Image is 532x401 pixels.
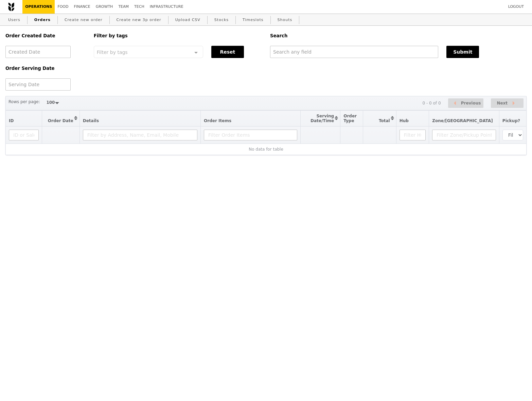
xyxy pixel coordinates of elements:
[8,2,14,11] img: Grain logo
[204,130,297,140] input: Filter Order Items
[62,14,105,26] a: Create new order
[94,33,262,38] h5: Filter by tags
[114,14,164,26] a: Create new 3p order
[9,130,39,140] input: ID or Salesperson name
[491,98,524,108] button: Next
[275,14,295,26] a: Shouts
[400,130,426,140] input: Filter Hub
[83,130,197,140] input: Filter by Address, Name, Email, Mobile
[502,118,520,123] span: Pickup?
[270,33,527,38] h5: Search
[5,66,86,71] h5: Order Serving Date
[204,118,231,123] span: Order Items
[211,46,244,58] button: Reset
[497,99,508,107] span: Next
[422,101,441,106] div: 0 - 0 of 0
[448,98,483,108] button: Previous
[5,78,71,91] input: Serving Date
[173,14,203,26] a: Upload CSV
[5,46,71,58] input: Created Date
[240,14,266,26] a: Timeslots
[9,147,523,152] div: No data for table
[446,46,479,58] button: Submit
[32,14,53,26] a: Orders
[432,130,496,140] input: Filter Zone/Pickup Point
[97,49,128,55] span: Filter by tags
[8,98,40,105] label: Rows per page:
[212,14,231,26] a: Stocks
[432,118,493,123] span: Zone/[GEOGRAPHIC_DATA]
[270,46,438,58] input: Search any field
[9,118,14,123] span: ID
[461,99,481,107] span: Previous
[343,114,357,123] span: Order Type
[5,33,86,38] h5: Order Created Date
[83,118,99,123] span: Details
[400,118,409,123] span: Hub
[5,14,23,26] a: Users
